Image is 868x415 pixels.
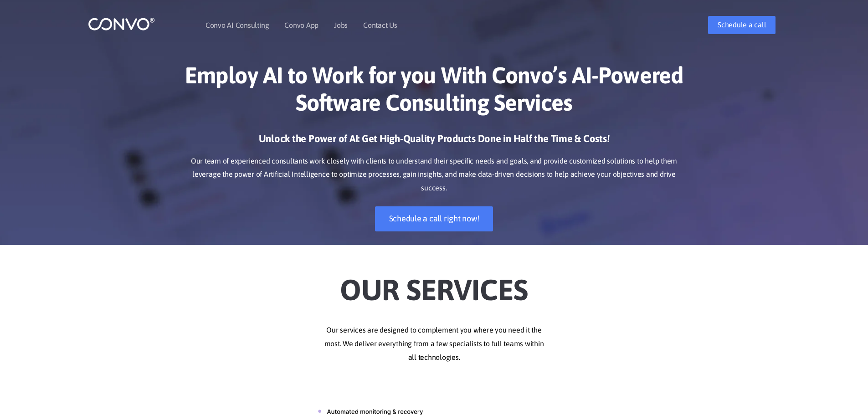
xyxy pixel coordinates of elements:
[334,21,348,29] a: Jobs
[284,21,318,29] a: Convo App
[375,206,493,231] a: Schedule a call right now!
[181,132,687,152] h3: Unlock the Power of AI: Get High-Quality Products Done in Half the Time & Costs!
[88,17,155,31] img: logo_1.png
[708,16,776,34] a: Schedule a call
[181,154,687,195] p: Our team of experienced consultants work closely with clients to understand their specific needs ...
[363,21,397,29] a: Contact Us
[181,259,687,310] h2: Our Services
[181,61,687,123] h1: Employ AI to Work for you With Convo’s AI-Powered Software Consulting Services
[205,21,269,29] a: Convo AI Consulting
[181,323,687,364] p: Our services are designed to complement you where you need it the most. We deliver everything fro...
